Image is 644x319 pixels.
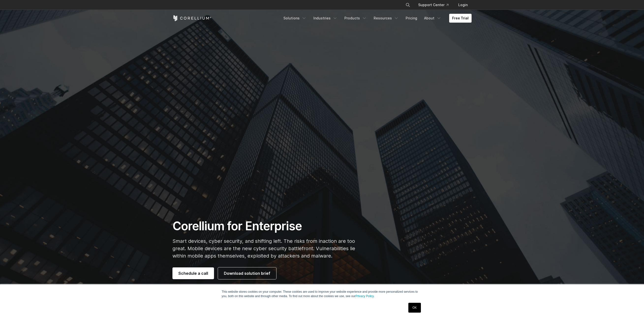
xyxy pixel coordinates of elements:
a: Pricing [403,14,420,23]
a: Privacy Policy. [355,294,374,298]
p: This website stores cookies on your computer. These cookies are used to improve your website expe... [222,290,422,298]
a: Login [454,0,472,9]
a: Download solution brief [218,267,276,279]
div: Navigation Menu [280,14,472,23]
a: About [421,14,444,23]
a: OK [408,303,421,313]
a: Free Trial [449,14,472,23]
div: Navigation Menu [399,0,472,9]
button: Search [403,0,412,9]
span: Schedule a call [178,270,208,276]
a: Support Center [414,0,452,9]
a: Solutions [280,14,309,23]
a: Products [341,14,370,23]
a: Corellium Home [172,15,212,21]
span: Download solution brief [224,270,270,276]
p: Smart devices, cyber security, and shifting left. The risks from inaction are too great. Mobile d... [172,237,368,260]
a: Industries [310,14,340,23]
a: Schedule a call [172,267,214,279]
a: Resources [371,14,402,23]
h1: Corellium for Enterprise [172,219,368,233]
